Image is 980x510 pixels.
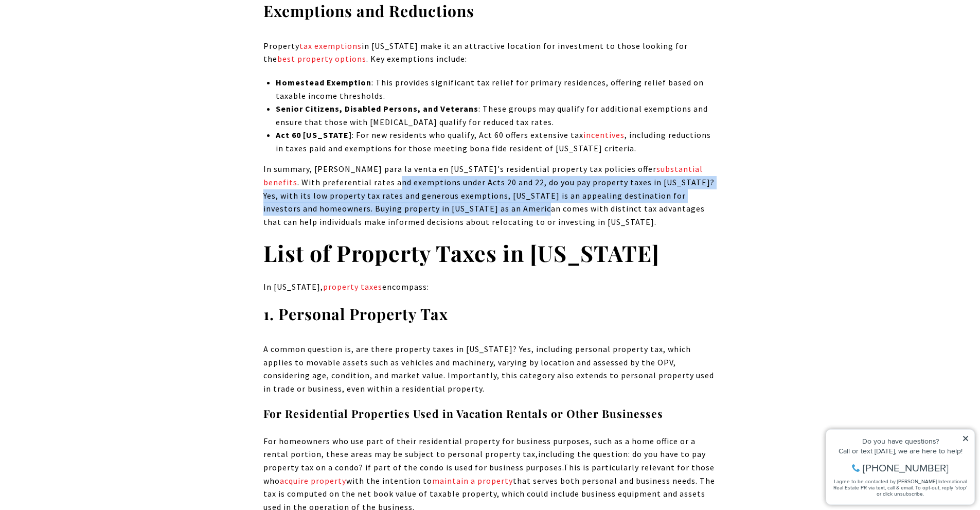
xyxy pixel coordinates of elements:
[280,476,346,486] a: acquire property - open in a new tab
[13,63,147,83] span: I agree to be contacted by [PERSON_NAME] International Real Estate PR via text, call & email. To ...
[299,41,362,51] a: tax exemptions - open in a new tab
[42,48,128,59] span: [PHONE_NUMBER]
[263,344,714,394] span: A common question is, are there property taxes in [US_STATE]? Yes, including personal property ta...
[11,23,149,30] div: Do you have questions?
[263,304,448,324] strong: 1. Personal Property Tax
[263,40,717,66] p: Property in [US_STATE] make it an attractive location for investment to those looking for the . K...
[276,76,717,102] li: : This provides significant tax relief for primary residences, offering relief based on taxable i...
[276,130,352,140] strong: Act 60 [US_STATE]
[432,476,513,486] a: maintain a property - open in a new tab
[263,238,660,268] strong: List of Property Taxes in [US_STATE]
[276,102,717,129] li: : These groups may qualify for additional exemptions and ensure that those with [MEDICAL_DATA] qu...
[583,130,625,140] a: incentives - open in a new tab
[263,163,717,228] p: In summary, [PERSON_NAME] para la venta en [US_STATE]'s residential property tax policies offer ....
[263,406,663,420] strong: For Residential Properties Used in Vacation Rentals or Other Businesses
[263,282,323,292] span: In [US_STATE],
[276,77,371,87] strong: Homestead Exemption
[11,33,149,40] div: Call or text [DATE], we are here to help!
[323,282,382,292] a: property taxes - open in a new tab
[263,436,696,460] span: For homeowners who use part of their residential property for business purposes, such as a home o...
[382,282,429,292] span: encompass:
[276,129,717,155] li: : For new residents who qualify, Act 60 offers extensive tax , including reductions in taxes paid...
[323,282,382,292] span: property taxes
[263,1,474,21] strong: Exemptions and Reductions
[277,54,366,64] a: best property options - open in a new tab
[276,103,478,114] strong: Senior Citizens, Disabled Persons, and Veterans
